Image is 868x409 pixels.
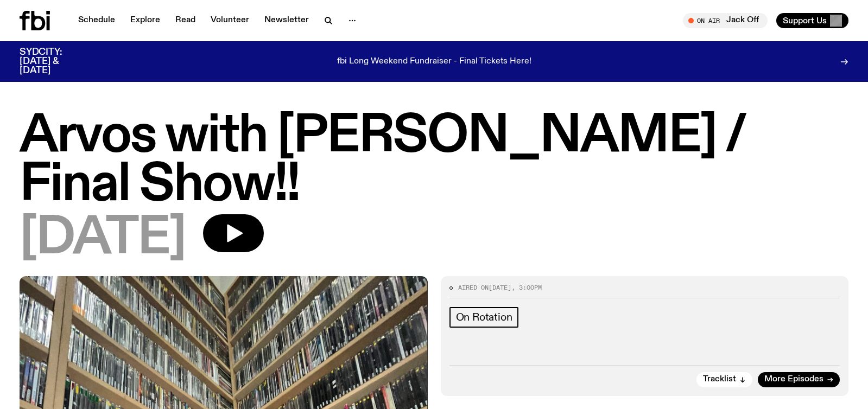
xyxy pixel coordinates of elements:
[337,57,531,67] p: fbi Long Weekend Fundraiser - Final Tickets Here!
[458,283,489,292] span: Aired on
[511,283,542,292] span: , 3:00pm
[124,13,167,28] a: Explore
[20,214,186,263] span: [DATE]
[783,16,827,25] span: Support Us
[72,13,122,28] a: Schedule
[169,13,202,28] a: Read
[20,48,89,75] h3: SYDCITY: [DATE] & [DATE]
[20,112,848,210] h1: Arvos with [PERSON_NAME] / Final Show!!
[449,307,519,328] a: On Rotation
[258,13,315,28] a: Newsletter
[696,372,752,387] button: Tracklist
[456,311,512,323] span: On Rotation
[204,13,256,28] a: Volunteer
[758,372,840,387] a: More Episodes
[683,13,768,28] button: On AirJack Off
[703,375,736,384] span: Tracklist
[776,13,848,28] button: Support Us
[764,375,823,384] span: More Episodes
[489,283,511,292] span: [DATE]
